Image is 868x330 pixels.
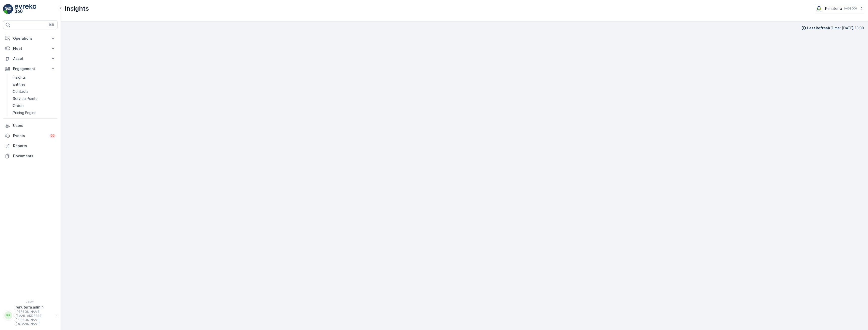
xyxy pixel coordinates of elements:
[49,23,54,27] p: ⌘B
[13,82,25,87] p: Entities
[11,81,58,88] a: Entities
[3,43,58,54] button: Fleet
[3,4,13,14] img: logo
[13,46,47,51] p: Fleet
[4,311,12,319] div: RR
[65,5,89,13] p: Insights
[807,26,841,31] p: Last Refresh Time :
[13,143,56,148] p: Reports
[815,6,823,11] img: Screenshot_2024-07-26_at_13.33.01.png
[825,6,842,11] p: Renuterra
[13,56,47,61] p: Asset
[3,121,58,131] a: Users
[13,123,56,128] p: Users
[3,151,58,161] a: Documents
[13,89,29,94] p: Contacts
[13,96,37,101] p: Service Points
[11,95,58,102] a: Service Points
[15,4,36,14] img: logo_light-DOdMpM7g.png
[13,153,56,159] p: Documents
[11,74,58,81] a: Insights
[16,310,53,326] p: [PERSON_NAME][EMAIL_ADDRESS][PERSON_NAME][DOMAIN_NAME]
[3,54,58,64] button: Asset
[11,102,58,109] a: Orders
[13,36,47,41] p: Operations
[3,64,58,74] button: Engagement
[13,110,37,115] p: Pricing Engine
[13,75,26,80] p: Insights
[3,141,58,151] a: Reports
[842,26,864,31] p: [DATE] 10:30
[13,66,47,71] p: Engagement
[844,7,857,11] p: ( +04:00 )
[3,131,58,141] a: Events99
[50,134,55,138] p: 99
[3,301,58,304] span: v 1.52.1
[815,4,864,13] button: Renuterra(+04:00)
[13,103,24,108] p: Orders
[13,133,46,138] p: Events
[3,305,58,326] button: RRrenuterra.admin[PERSON_NAME][EMAIL_ADDRESS][PERSON_NAME][DOMAIN_NAME]
[16,305,53,310] p: renuterra.admin
[11,88,58,95] a: Contacts
[11,109,58,116] a: Pricing Engine
[3,33,58,43] button: Operations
